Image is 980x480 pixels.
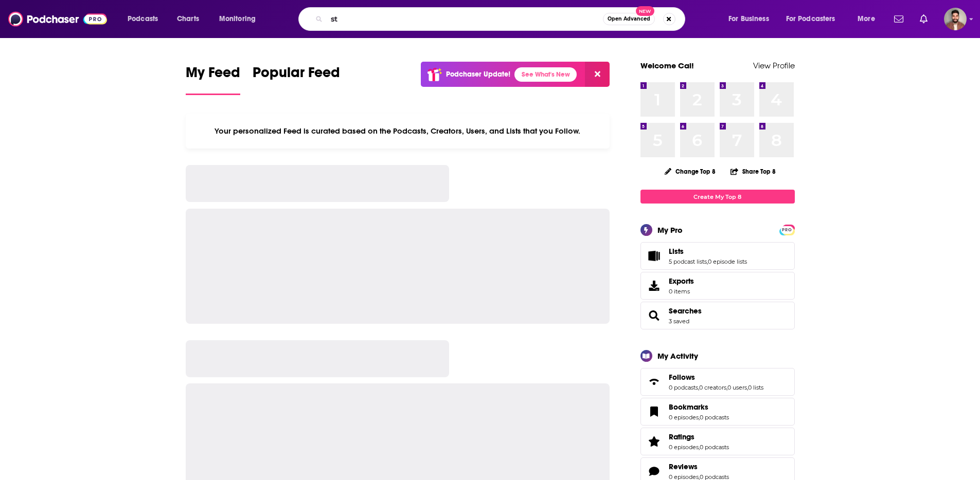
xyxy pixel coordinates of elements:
[669,276,694,286] span: Exports
[640,272,795,300] a: Exports
[890,10,907,28] a: Show notifications dropdown
[748,384,763,391] a: 0 lists
[640,242,795,270] span: Lists
[669,402,708,412] span: Bookmarks
[219,12,256,26] span: Monitoring
[669,414,699,421] a: 0 episodes
[644,434,665,449] a: Ratings
[700,444,729,451] a: 0 podcasts
[636,6,654,16] span: New
[640,190,795,204] a: Create My Top 8
[669,247,747,256] a: Lists
[603,13,655,25] button: Open AdvancedNew
[858,12,875,26] span: More
[128,12,158,26] span: Podcasts
[186,64,240,95] a: My Feed
[514,67,577,82] a: See What's New
[640,61,694,70] a: Welcome Cal!
[707,258,708,265] span: ,
[669,462,729,471] a: Reviews
[728,12,769,26] span: For Business
[657,351,698,361] div: My Activity
[253,64,340,87] span: Popular Feed
[669,384,698,391] a: 0 podcasts
[669,318,689,325] a: 3 saved
[644,404,665,419] a: Bookmarks
[708,258,747,265] a: 0 episode lists
[669,247,684,256] span: Lists
[186,64,240,87] span: My Feed
[446,70,510,79] p: Podchaser Update!
[669,306,702,316] a: Searches
[699,444,700,451] span: ,
[669,258,707,265] a: 5 podcast lists
[327,11,603,27] input: Search podcasts, credits, & more...
[669,373,695,382] span: Follows
[669,444,699,451] a: 0 episodes
[781,226,793,234] span: PRO
[669,402,729,412] a: Bookmarks
[727,384,747,391] a: 0 users
[669,373,763,382] a: Follows
[308,7,695,31] div: Search podcasts, credits, & more...
[699,414,700,421] span: ,
[726,384,727,391] span: ,
[640,302,795,329] span: Searches
[608,16,650,22] span: Open Advanced
[644,279,665,293] span: Exports
[944,8,967,30] button: Show profile menu
[916,10,932,28] a: Show notifications dropdown
[644,249,665,263] a: Lists
[699,384,726,391] a: 0 creators
[669,432,729,441] a: Ratings
[721,11,782,27] button: open menu
[781,226,793,233] a: PRO
[698,384,699,391] span: ,
[669,432,694,441] span: Ratings
[944,8,967,30] img: User Profile
[644,375,665,389] a: Follows
[658,165,722,178] button: Change Top 8
[212,11,269,27] button: open menu
[177,12,199,26] span: Charts
[120,11,171,27] button: open menu
[657,225,683,235] div: My Pro
[170,11,205,27] a: Charts
[186,114,610,149] div: Your personalized Feed is curated based on the Podcasts, Creators, Users, and Lists that you Follow.
[786,12,835,26] span: For Podcasters
[669,288,694,295] span: 0 items
[730,161,776,181] button: Share Top 8
[700,414,729,421] a: 0 podcasts
[644,464,665,478] a: Reviews
[850,11,888,27] button: open menu
[753,61,795,70] a: View Profile
[944,8,967,30] span: Logged in as calmonaghan
[640,428,795,455] span: Ratings
[8,9,107,29] img: Podchaser - Follow, Share and Rate Podcasts
[640,368,795,396] span: Follows
[640,398,795,426] span: Bookmarks
[644,308,665,323] a: Searches
[669,462,698,471] span: Reviews
[747,384,748,391] span: ,
[253,64,340,95] a: Popular Feed
[779,11,850,27] button: open menu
